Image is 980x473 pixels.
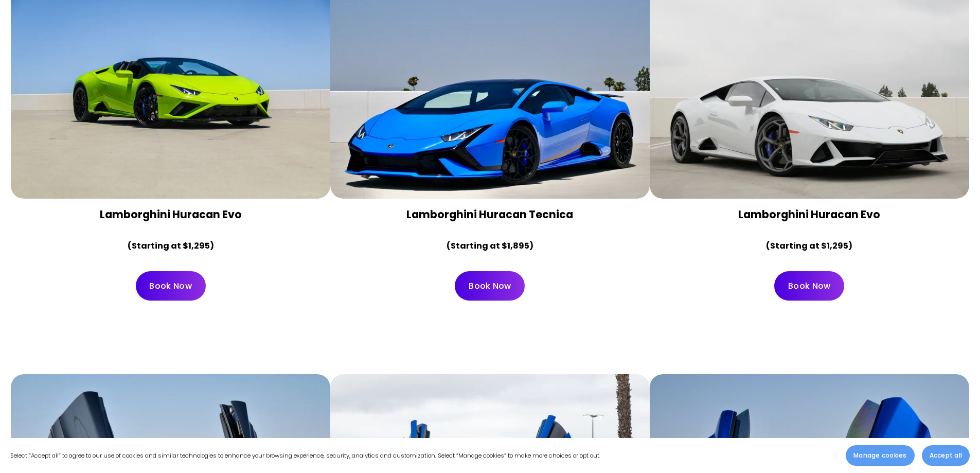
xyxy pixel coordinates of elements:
strong: (Starting at $1,895) [447,240,533,252]
strong: (Starting at $1,295) [766,240,852,252]
strong: (Starting at $1,295) [128,240,214,252]
button: Manage cookies [846,445,914,466]
p: Select “Accept all” to agree to our use of cookies and similar technologies to enhance your brows... [10,450,600,461]
a: Book Now [455,271,525,301]
a: Book Now [136,271,206,301]
strong: Lamborghini Huracan Tecnica [406,207,573,222]
strong: Lamborghini Huracan Evo [100,207,242,222]
span: Manage cookies [853,451,906,460]
button: Accept all [922,445,970,466]
span: Accept all [930,451,962,460]
strong: Lamborghini Huracan Evo [738,207,880,222]
a: Book Now [774,271,844,301]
